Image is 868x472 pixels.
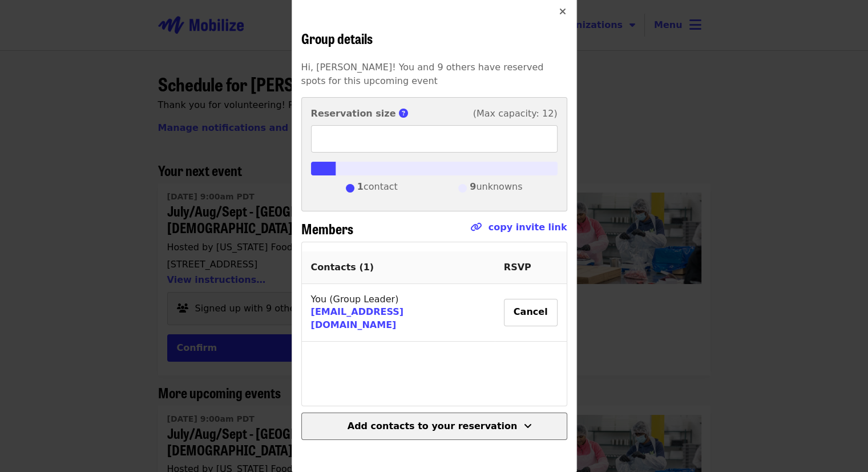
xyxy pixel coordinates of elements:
[470,181,476,192] strong: 9
[301,62,544,86] span: Hi, [PERSON_NAME]! You and 9 others have reserved spots for this upcoming event
[470,222,482,233] i: link icon
[302,251,495,284] th: Contacts ( 1 )
[357,180,398,197] span: contact
[473,107,558,121] span: (Max capacity: 12)
[301,28,373,48] span: Group details
[302,284,495,342] td: You (Group Leader)
[470,221,567,242] span: Click to copy link!
[495,251,567,284] th: RSVP
[470,180,522,197] span: unknowns
[357,181,364,192] strong: 1
[399,108,408,119] i: circle-question icon
[524,421,532,431] i: angle-down icon
[504,299,558,326] button: Cancel
[399,108,415,119] span: This is the number of group members you reserved spots for.
[301,218,353,238] span: Members
[311,306,404,330] a: [EMAIL_ADDRESS][DOMAIN_NAME]
[488,222,567,233] a: copy invite link
[301,413,567,440] button: Add contacts to your reservation
[348,421,518,431] span: Add contacts to your reservation
[559,6,566,17] i: times icon
[311,108,396,119] strong: Reservation size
